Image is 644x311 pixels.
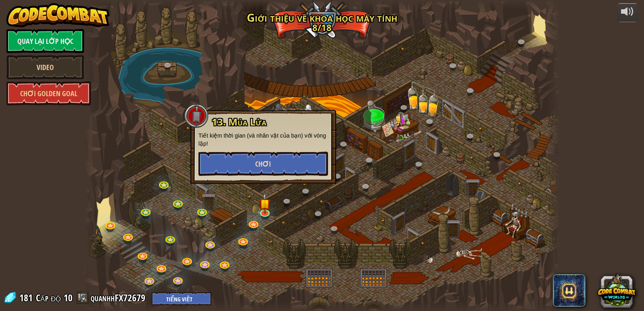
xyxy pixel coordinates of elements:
[212,115,266,128] span: 13. Múa Lửa
[255,159,271,169] span: Chơi
[91,291,148,304] a: quanhhFX72679
[6,29,84,53] a: Quay lại Lớp Học
[6,81,91,105] a: Chơi Golden Goal
[36,291,61,305] span: Cấp độ
[617,3,638,22] button: Tùy chỉnh âm lượng
[6,55,84,79] a: Video
[6,3,109,27] img: CodeCombat - Learn how to code by playing a game
[19,291,35,304] span: 181
[198,132,328,148] p: Tiết kiệm thời gian (và nhân vật của bạn) với vòng lặp!
[64,291,72,304] span: 10
[259,193,271,214] img: level-banner-started.png
[198,152,328,176] button: Chơi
